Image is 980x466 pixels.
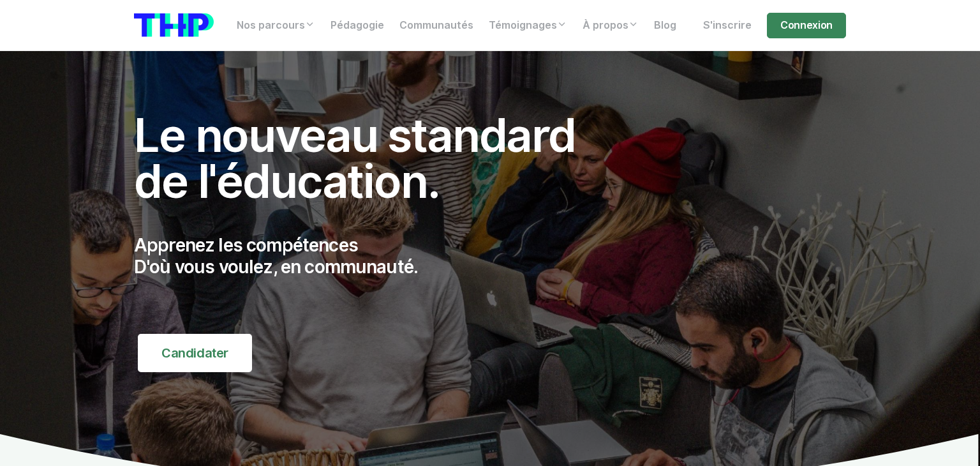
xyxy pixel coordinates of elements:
a: Nos parcours [229,13,323,38]
a: S'inscrire [695,13,759,38]
h1: Le nouveau standard de l'éducation. [134,112,604,204]
a: Témoignages [481,13,575,38]
p: Apprenez les compétences D'où vous voulez, en communauté. [134,235,604,278]
a: Blog [646,13,684,38]
a: À propos [575,13,646,38]
img: logo [134,13,214,37]
a: Pédagogie [323,13,392,38]
a: Candidater [138,334,252,372]
a: Communautés [392,13,481,38]
a: Connexion [767,13,846,38]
